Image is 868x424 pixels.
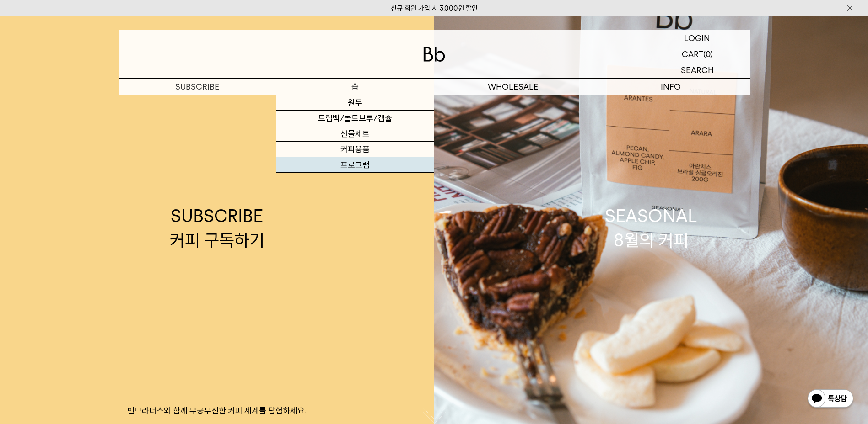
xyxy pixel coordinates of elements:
p: LOGIN [684,30,710,46]
a: 선물세트 [276,126,434,142]
a: 커피용품 [276,142,434,157]
a: CART (0) [645,46,750,62]
p: INFO [592,79,750,95]
p: CART [682,46,703,62]
p: SEARCH [681,62,714,78]
a: 신규 회원 가입 시 3,000원 할인 [391,4,478,12]
a: LOGIN [645,30,750,46]
a: 드립백/콜드브루/캡슐 [276,111,434,126]
div: SEASONAL 8월의 커피 [605,204,697,252]
a: SUBSCRIBE [119,79,276,95]
a: 숍 [276,79,434,95]
a: 프로그램 [276,157,434,173]
img: 카카오톡 채널 1:1 채팅 버튼 [807,388,854,410]
a: 원두 [276,95,434,111]
div: SUBSCRIBE 커피 구독하기 [170,204,264,252]
p: (0) [703,46,713,62]
p: WHOLESALE [434,79,592,95]
img: 로고 [423,47,445,62]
